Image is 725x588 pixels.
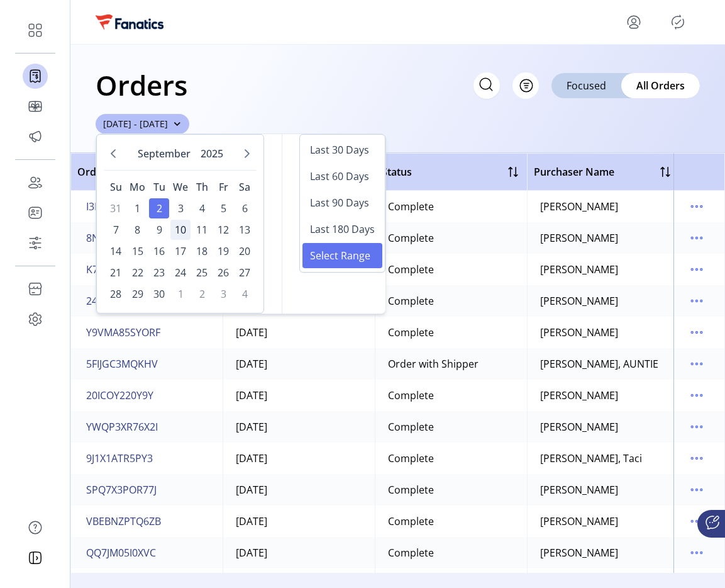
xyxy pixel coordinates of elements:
[127,220,148,240] td: 8
[192,220,212,240] td: 11
[687,385,707,405] button: menu
[223,443,375,474] td: [DATE]
[149,220,169,240] td: 9
[196,180,208,194] span: Th
[540,545,618,560] div: [PERSON_NAME]
[687,543,707,563] button: menu
[223,348,375,380] td: [DATE]
[96,114,189,134] button: [DATE] - [DATE]
[213,220,233,240] td: 12
[110,180,122,194] span: Su
[130,180,145,194] span: Mo
[388,451,434,466] div: Complete
[86,262,163,277] span: K7M3FSZONZVN
[96,63,187,107] h1: Orders
[86,451,153,466] span: 9J1X1ATR5PY3
[170,198,191,218] td: 3
[388,325,434,340] div: Complete
[213,263,233,283] td: 26
[106,220,126,240] td: 7
[170,241,191,261] td: 17
[235,284,255,304] td: 4
[213,284,233,304] td: 3
[551,73,621,98] div: Focused
[382,164,412,179] span: Status
[127,284,148,304] td: 29
[170,284,191,304] td: 1
[534,164,614,179] span: Purchaser Name
[687,259,707,280] button: menu
[238,145,256,162] button: Next Month
[149,241,169,261] td: 16
[213,241,233,261] td: 19
[687,322,707,342] button: menu
[103,117,168,130] span: [DATE] - [DATE]
[540,293,618,308] div: [PERSON_NAME]
[84,543,158,563] button: QQ7JM05I0XVC
[687,480,707,500] button: menu
[687,417,707,437] button: menu
[388,293,434,308] div: Complete
[388,262,434,277] div: Complete
[128,263,148,283] span: 22
[198,142,226,165] button: Choose Year
[388,356,479,371] div: Order with Shipper
[149,284,169,304] td: 30
[310,169,369,184] span: Last 60 Days
[106,284,126,304] td: 28
[388,199,434,214] div: Complete
[388,419,434,434] div: Complete
[540,451,642,466] div: [PERSON_NAME], Taci
[77,164,149,179] span: Order Number
[170,220,191,240] span: 10
[668,12,688,32] button: Publisher Panel
[310,222,375,237] span: Last 180 Days
[192,263,212,283] td: 25
[235,263,255,283] td: 27
[540,388,618,403] div: [PERSON_NAME]
[239,180,250,194] span: Sa
[567,78,606,93] span: Focused
[223,474,375,506] td: [DATE]
[192,241,212,261] td: 18
[149,263,169,283] span: 23
[540,199,618,214] div: [PERSON_NAME]
[106,263,126,283] td: 21
[540,514,618,529] div: [PERSON_NAME]
[223,317,375,348] td: [DATE]
[84,196,157,217] button: I3DYA06HZYUI
[84,322,163,342] button: Y9VMA85SYORF
[310,142,369,157] span: Last 30 Days
[687,354,707,374] button: menu
[135,142,193,165] button: Choose Month
[170,263,191,283] td: 24
[153,180,165,194] span: Tu
[149,198,169,218] span: 2
[84,385,156,405] button: 20ICOY220Y9Y
[388,388,434,403] div: Complete
[235,220,255,240] span: 13
[223,537,375,568] td: [DATE]
[235,241,255,261] td: 20
[302,164,382,189] li: Last 60 Days
[192,284,212,304] td: 2
[687,291,707,311] button: menu
[213,198,233,218] td: 5
[104,145,122,162] button: Previous Month
[128,220,148,240] span: 8
[310,195,369,210] span: Last 90 Days
[86,230,152,246] span: 8N07JVIDLSTB
[310,248,370,263] span: Select Range
[84,511,163,531] button: VBEBNZPTQ6ZB
[540,230,618,246] div: [PERSON_NAME]
[84,259,166,280] button: K7M3FSZONZVN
